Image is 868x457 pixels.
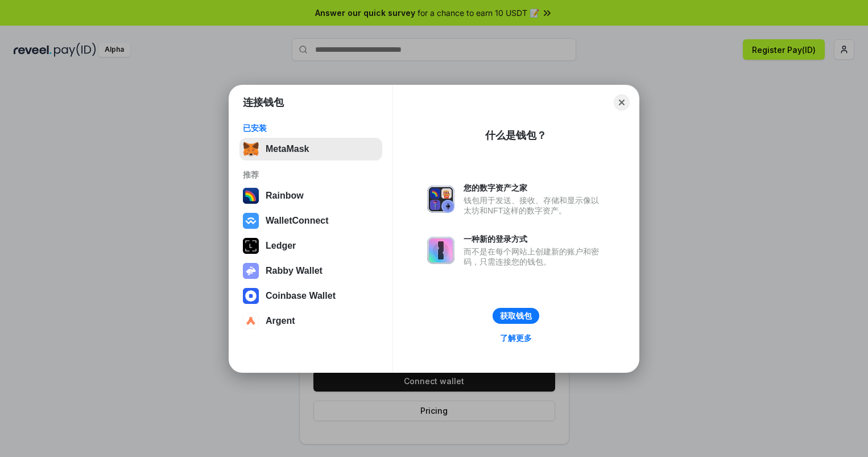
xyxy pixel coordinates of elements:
div: Coinbase Wallet [266,291,336,301]
div: MetaMask [266,144,309,154]
div: 获取钱包 [500,311,532,321]
button: MetaMask [239,138,382,160]
div: WalletConnect [266,216,329,226]
button: Rabby Wallet [239,260,382,282]
div: 了解更多 [500,333,532,343]
button: Rainbow [239,184,382,207]
h1: 连接钱包 [243,96,284,109]
div: 钱包用于发送、接收、存储和显示像以太坊和NFT这样的数字资产。 [464,195,605,216]
div: 推荐 [243,170,379,180]
button: WalletConnect [239,209,382,232]
div: 一种新的登录方式 [464,234,605,244]
img: svg+xml,%3Csvg%20xmlns%3D%22http%3A%2F%2Fwww.w3.org%2F2000%2Fsvg%22%20fill%3D%22none%22%20viewBox... [427,186,454,213]
button: Close [614,94,630,110]
img: svg+xml,%3Csvg%20width%3D%2228%22%20height%3D%2228%22%20viewBox%3D%220%200%2028%2028%22%20fill%3D... [243,288,259,304]
div: Argent [266,316,295,326]
div: 您的数字资产之家 [464,183,605,193]
button: Coinbase Wallet [239,285,382,307]
img: svg+xml,%3Csvg%20width%3D%22120%22%20height%3D%22120%22%20viewBox%3D%220%200%20120%20120%22%20fil... [243,188,259,204]
div: 而不是在每个网站上创建新的账户和密码，只需连接您的钱包。 [464,246,605,267]
a: 了解更多 [493,331,539,345]
img: svg+xml,%3Csvg%20width%3D%2228%22%20height%3D%2228%22%20viewBox%3D%220%200%2028%2028%22%20fill%3D... [243,313,259,329]
div: Rainbow [266,191,304,201]
div: Ledger [266,241,296,251]
img: svg+xml,%3Csvg%20xmlns%3D%22http%3A%2F%2Fwww.w3.org%2F2000%2Fsvg%22%20fill%3D%22none%22%20viewBox... [427,237,454,264]
div: 什么是钱包？ [485,129,547,142]
div: 已安装 [243,123,379,133]
img: svg+xml,%3Csvg%20fill%3D%22none%22%20height%3D%2233%22%20viewBox%3D%220%200%2035%2033%22%20width%... [243,141,259,157]
div: Rabby Wallet [266,266,323,276]
img: svg+xml,%3Csvg%20xmlns%3D%22http%3A%2F%2Fwww.w3.org%2F2000%2Fsvg%22%20width%3D%2228%22%20height%3... [243,238,259,254]
img: svg+xml,%3Csvg%20width%3D%2228%22%20height%3D%2228%22%20viewBox%3D%220%200%2028%2028%22%20fill%3D... [243,213,259,229]
img: svg+xml,%3Csvg%20xmlns%3D%22http%3A%2F%2Fwww.w3.org%2F2000%2Fsvg%22%20fill%3D%22none%22%20viewBox... [243,263,259,279]
button: Argent [239,310,382,332]
button: Ledger [239,234,382,257]
button: 获取钱包 [493,308,539,324]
